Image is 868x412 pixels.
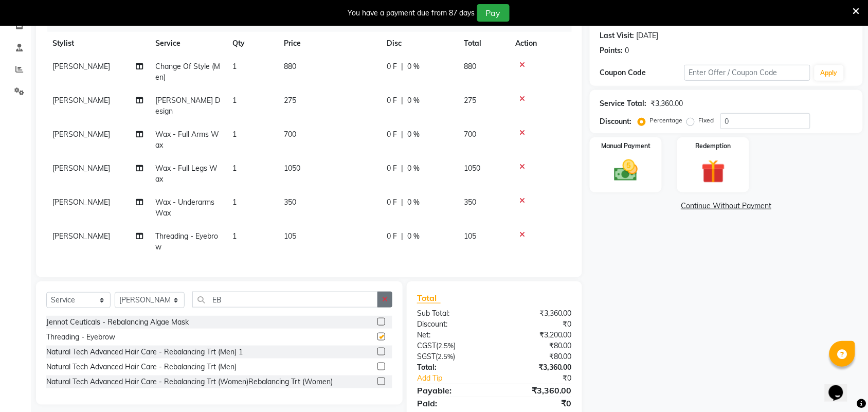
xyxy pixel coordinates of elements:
[52,96,110,105] span: [PERSON_NAME]
[600,45,623,56] div: Points:
[696,141,731,151] label: Redemption
[494,319,580,330] div: ₹0
[46,377,333,387] div: Natural Tech Advanced Hair Care - Rebalancing Trt (Women)Rebalancing Trt (Women)
[477,4,510,22] button: Pay
[464,130,476,139] span: 700
[815,65,844,81] button: Apply
[52,62,110,71] span: [PERSON_NAME]
[458,32,509,55] th: Total
[401,197,403,208] span: |
[155,164,218,184] span: Wax - Full Legs Wax
[409,351,495,362] div: ( )
[600,30,635,41] div: Last Visit:
[348,8,475,19] div: You have a payment due from 87 days
[494,384,580,397] div: ₹3,360.00
[407,129,420,140] span: 0 %
[407,197,420,208] span: 0 %
[409,341,495,351] div: ( )
[387,231,397,242] span: 0 F
[651,98,683,109] div: ₹3,360.00
[494,330,580,341] div: ₹3,200.00
[232,164,237,173] span: 1
[407,231,420,242] span: 0 %
[155,130,219,150] span: Wax - Full Arms Wax
[409,330,495,341] div: Net:
[387,129,397,140] span: 0 F
[278,32,381,55] th: Price
[464,62,476,71] span: 880
[625,45,629,56] div: 0
[284,130,296,139] span: 700
[650,116,683,125] label: Percentage
[149,32,226,55] th: Service
[46,347,243,357] div: Natural Tech Advanced Hair Care - Rebalancing Trt (Men) 1
[699,116,714,125] label: Fixed
[438,352,453,361] span: 2.5%
[494,341,580,351] div: ₹80.00
[52,164,110,173] span: [PERSON_NAME]
[464,231,476,241] span: 105
[494,351,580,362] div: ₹80.00
[155,231,218,252] span: Threading - Eyebrow
[409,319,495,330] div: Discount:
[232,198,237,207] span: 1
[46,32,149,55] th: Stylist
[600,98,647,109] div: Service Total:
[401,61,403,72] span: |
[387,163,397,174] span: 0 F
[684,65,810,81] input: Enter Offer / Coupon Code
[226,32,278,55] th: Qty
[284,198,296,207] span: 350
[232,130,237,139] span: 1
[464,96,476,105] span: 275
[438,342,454,350] span: 2.5%
[155,198,214,218] span: Wax - Underarms Wax
[387,95,397,106] span: 0 F
[401,163,403,174] span: |
[409,362,495,373] div: Total:
[284,96,296,105] span: 275
[155,62,220,82] span: Change Of Style (Men)
[401,95,403,106] span: |
[464,164,480,173] span: 1050
[52,231,110,241] span: [PERSON_NAME]
[509,373,580,384] div: ₹0
[592,201,861,211] a: Continue Without Payment
[694,157,733,186] img: _gift.svg
[409,308,495,319] div: Sub Total:
[284,164,300,173] span: 1050
[284,231,296,241] span: 105
[600,116,632,127] div: Discount:
[387,197,397,208] span: 0 F
[284,62,296,71] span: 880
[417,352,436,361] span: SGST
[494,308,580,319] div: ₹3,360.00
[601,141,650,151] label: Manual Payment
[417,293,441,303] span: Total
[401,231,403,242] span: |
[232,96,237,105] span: 1
[825,371,858,402] iframe: chat widget
[46,332,115,343] div: Threading - Eyebrow
[232,62,237,71] span: 1
[232,231,237,241] span: 1
[155,96,220,116] span: [PERSON_NAME] Design
[600,67,684,78] div: Coupon Code
[52,130,110,139] span: [PERSON_NAME]
[407,61,420,72] span: 0 %
[407,95,420,106] span: 0 %
[417,341,436,350] span: CGST
[46,362,237,372] div: Natural Tech Advanced Hair Care - Rebalancing Trt (Men)
[607,157,645,184] img: _cash.svg
[409,373,509,384] a: Add Tip
[387,61,397,72] span: 0 F
[381,32,458,55] th: Disc
[401,129,403,140] span: |
[407,163,420,174] span: 0 %
[494,397,580,409] div: ₹0
[192,292,378,308] input: Search or Scan
[494,362,580,373] div: ₹3,360.00
[637,30,659,41] div: [DATE]
[509,32,572,55] th: Action
[46,317,189,328] div: Jennot Ceuticals - Rebalancing Algae Mask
